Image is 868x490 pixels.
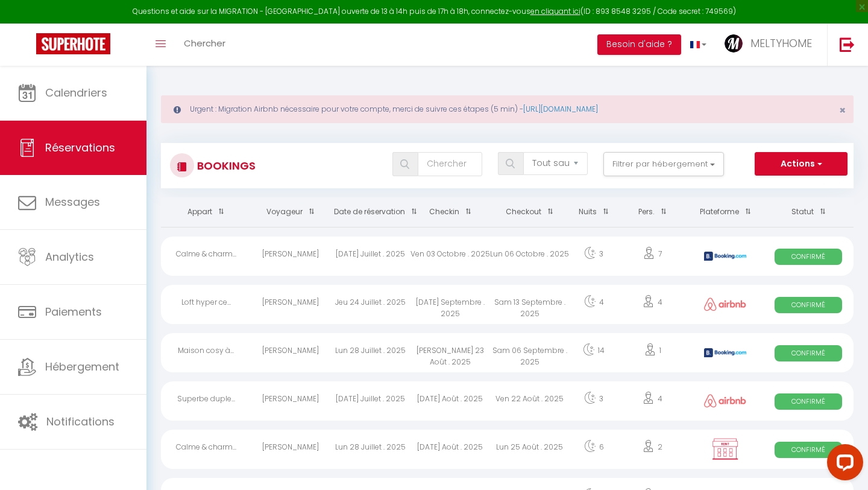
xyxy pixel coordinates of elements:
span: Analytics [45,249,94,264]
span: Notifications [46,414,115,429]
th: Sort by channel [687,197,763,227]
a: en cliquant ici [530,6,580,16]
a: Chercher [175,24,234,66]
th: Sort by people [618,197,687,227]
input: Chercher [418,152,482,176]
span: MELTYHOME [750,36,812,51]
th: Sort by checkin [410,197,490,227]
th: Sort by nights [570,197,618,227]
th: Sort by status [764,197,854,227]
span: Calendriers [45,85,107,100]
th: Sort by rentals [161,197,251,227]
iframe: LiveChat chat widget [817,439,868,490]
img: Super Booking [36,33,110,54]
th: Sort by booking date [331,197,410,227]
h3: Bookings [194,152,256,179]
span: × [839,103,846,118]
button: Besoin d'aide ? [597,34,681,55]
span: Hébergement [45,359,119,374]
img: logout [840,37,855,52]
span: Réservations [45,140,115,155]
a: [URL][DOMAIN_NAME] [523,104,598,114]
span: Messages [45,194,100,209]
th: Sort by checkout [490,197,570,227]
span: Paiements [45,304,102,319]
div: Urgent : Migration Airbnb nécessaire pour votre compte, merci de suivre ces étapes (5 min) - [161,95,854,123]
a: ... MELTYHOME [715,24,827,66]
button: Close [839,105,846,116]
span: Chercher [184,37,225,49]
th: Sort by guest [251,197,330,227]
button: Filtrer par hébergement [603,152,724,176]
img: ... [725,34,743,52]
button: Actions [755,152,848,176]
